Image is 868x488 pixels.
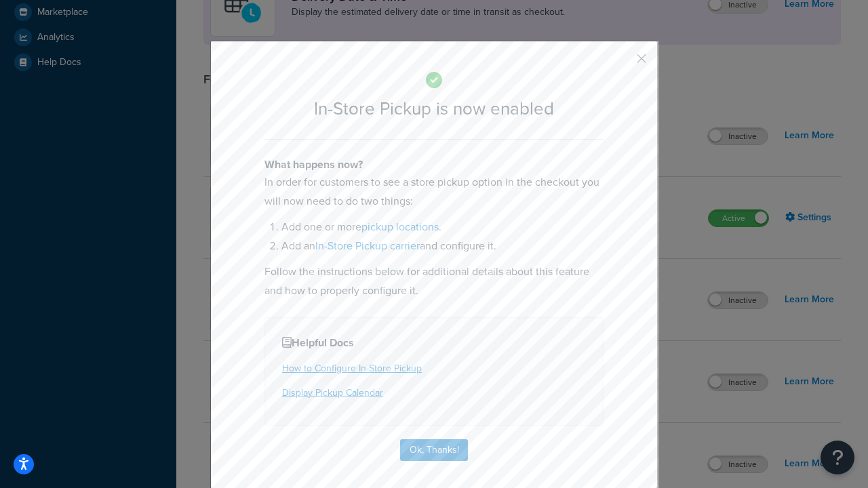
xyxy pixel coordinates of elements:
[264,262,604,300] p: Follow the instructions below for additional details about this feature and how to properly confi...
[315,238,420,253] a: In-Store Pickup carrier
[282,335,586,351] h4: Helpful Docs
[400,439,468,461] button: Ok, Thanks!
[281,218,604,237] li: Add one or more .
[264,157,604,173] h4: What happens now?
[361,219,439,235] a: pickup locations
[282,386,383,400] a: Display Pickup Calendar
[282,361,422,375] a: How to Configure In-Store Pickup
[264,173,604,211] p: In order for customers to see a store pickup option in the checkout you will now need to do two t...
[264,99,604,119] h2: In-Store Pickup is now enabled
[281,237,604,256] li: Add an and configure it.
